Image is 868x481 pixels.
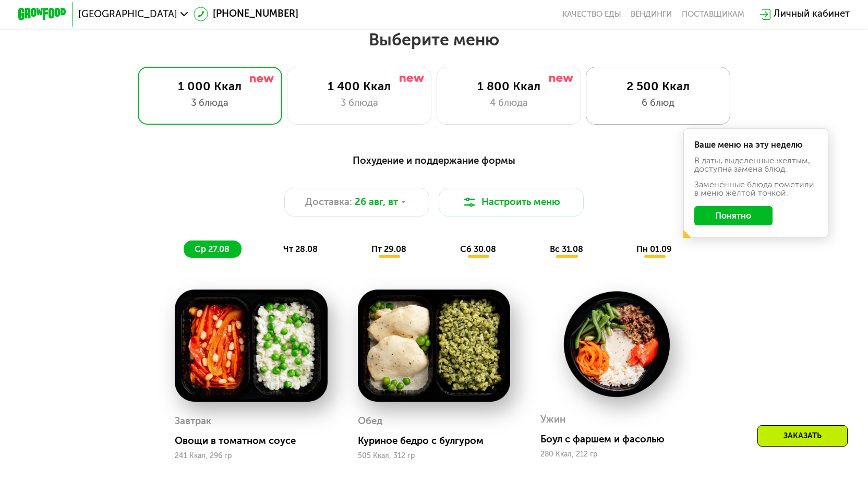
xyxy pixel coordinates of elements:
div: Куриное бедро с булгуром [358,435,520,447]
h2: Выберите меню [39,29,829,50]
button: Настроить меню [439,188,583,217]
span: Доставка: [305,195,352,210]
div: 1 400 Ккал [299,79,419,94]
span: [GEOGRAPHIC_DATA] [78,9,177,19]
div: Боул с фаршем и фасолью [540,434,703,446]
div: 4 блюда [449,96,569,111]
div: 1 800 Ккал [449,79,569,94]
div: Обед [358,412,382,430]
span: 26 авг, вт [355,195,398,210]
a: Качество еды [562,9,621,19]
div: 1 000 Ккал [150,79,269,94]
div: Завтрак [175,412,211,430]
a: [PHONE_NUMBER] [194,7,298,21]
span: сб 30.08 [460,244,496,254]
div: 505 Ккал, 312 гр [358,452,511,460]
div: Заказать [757,425,848,447]
span: пт 29.08 [371,244,406,254]
div: 280 Ккал, 212 гр [540,450,693,459]
div: Ужин [540,411,565,429]
span: ср 27.08 [195,244,230,254]
div: Ваше меню на эту неделю [694,141,817,149]
div: Похудение и поддержание формы [77,153,791,169]
a: Вендинги [631,9,672,19]
span: пн 01.09 [636,244,672,254]
div: 3 блюда [299,96,419,111]
div: 6 блюд [598,96,718,111]
div: Овощи в томатном соусе [175,435,337,447]
div: 241 Ккал, 296 гр [175,452,328,460]
span: вс 31.08 [550,244,583,254]
button: Понятно [694,206,773,225]
div: Личный кабинет [774,7,850,21]
div: 3 блюда [150,96,269,111]
span: чт 28.08 [283,244,318,254]
div: поставщикам [682,9,744,19]
div: 2 500 Ккал [598,79,718,94]
div: Заменённые блюда пометили в меню жёлтой точкой. [694,181,817,197]
div: В даты, выделенные желтым, доступна замена блюд. [694,157,817,173]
